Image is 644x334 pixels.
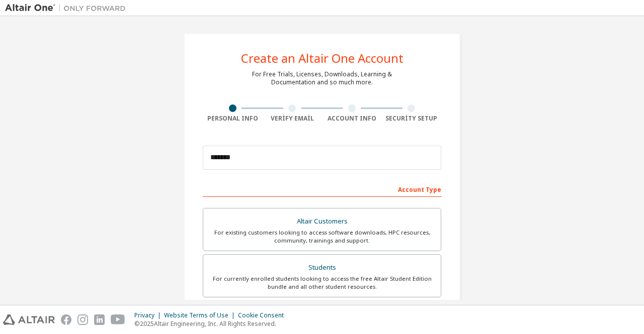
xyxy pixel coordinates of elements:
[252,70,392,86] div: For Free Trials, Licenses, Downloads, Learning & Documentation and so much more.
[5,3,131,13] img: Altair One
[209,214,435,229] div: Altair Customers
[241,52,404,64] div: Create an Altair One Account
[322,115,382,123] div: Account Info
[77,314,88,325] img: instagram.svg
[238,311,290,319] div: Cookie Consent
[164,311,238,319] div: Website Terms of Use
[134,311,164,319] div: Privacy
[111,314,125,325] img: youtube.svg
[134,319,290,328] p: © 2025 Altair Engineering, Inc. All Rights Reserved.
[203,115,263,123] div: Personal Info
[203,181,441,197] div: Account Type
[94,314,105,325] img: linkedin.svg
[263,115,323,123] div: Verify Email
[3,314,55,325] img: altair_logo.svg
[209,275,435,291] div: For currently enrolled students looking to access the free Altair Student Edition bundle and all ...
[209,261,435,275] div: Students
[61,314,71,325] img: facebook.svg
[209,229,435,245] div: For existing customers looking to access software downloads, HPC resources, community, trainings ...
[382,115,442,123] div: Security Setup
